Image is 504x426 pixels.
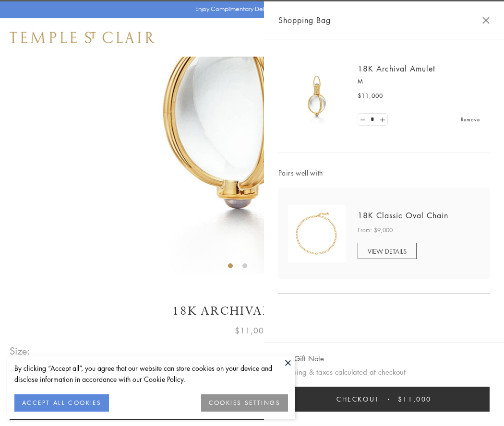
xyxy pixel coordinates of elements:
[461,114,480,125] a: Remove
[10,303,494,319] h1: 18K Archival Amulet
[358,91,383,101] span: $11,000
[201,394,288,412] button: COOKIES SETTINGS
[398,394,432,404] span: $11,000
[278,387,490,412] button: Checkout $11,000
[195,4,304,14] p: Enjoy Complimentary Delivery & Returns
[358,114,368,126] a: Set quantity to 0
[358,210,448,221] a: 18K Classic Oval Chain
[10,343,31,359] span: Size:
[14,394,109,412] button: ACCEPT ALL COOKIES
[10,32,155,43] img: Temple St. Clair
[358,225,393,235] span: From: $9,000
[358,77,480,86] p: M
[14,363,288,385] div: By clicking “Accept all”, you agree that our website can store cookies on your device and disclos...
[288,67,346,125] img: 18K Archival Amulet
[358,63,435,74] a: 18K Archival Amulet
[368,247,407,256] span: VIEW DETAILS
[278,366,490,378] p: Shipping & taxes calculated at checkout
[235,324,269,337] span: $11,000
[336,394,379,404] span: Checkout
[482,17,490,24] button: Close Shopping Bag
[278,14,331,26] span: Shopping Bag
[377,114,387,126] a: Set quantity to 2
[278,353,324,365] button: Add Gift Note
[358,243,417,259] a: VIEW DETAILS
[278,167,490,178] span: Pairs well with
[288,205,346,262] img: N88865-OV18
